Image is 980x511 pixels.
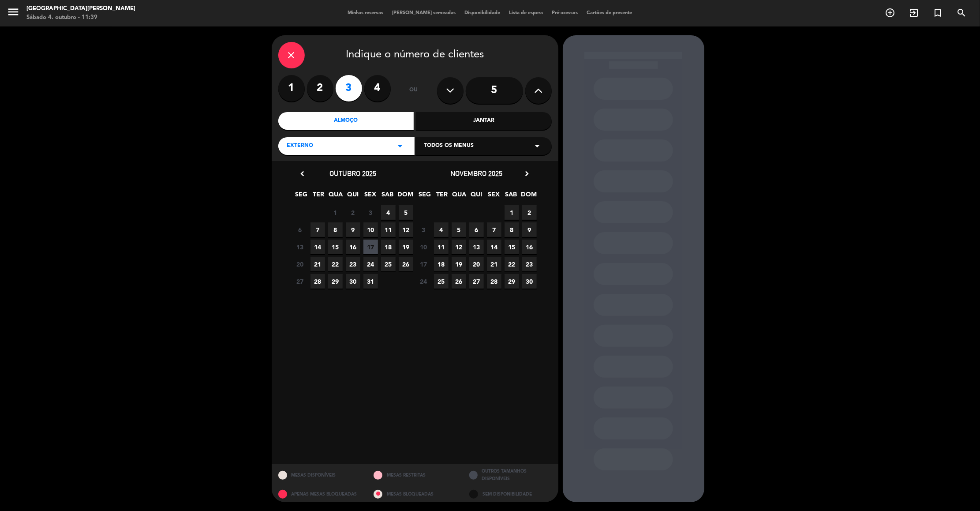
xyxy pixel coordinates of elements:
i: search [956,8,967,18]
span: 8 [505,222,519,237]
span: 10 [416,240,431,254]
i: menu [7,5,20,19]
span: 29 [328,274,343,289]
span: 15 [328,240,343,254]
i: arrow_drop_down [395,141,406,151]
span: SEG [418,189,432,204]
span: 1 [328,205,343,220]
div: Jantar [416,112,552,130]
span: 13 [469,240,484,254]
div: SEM DISPONIBILIDADE [463,486,558,502]
span: 3 [416,222,431,237]
i: chevron_left [298,169,307,178]
div: Almoço [278,112,414,130]
span: 14 [487,240,501,254]
span: SEX [486,189,501,204]
label: 4 [364,75,391,101]
span: 15 [505,240,519,254]
div: [GEOGRAPHIC_DATA][PERSON_NAME] [26,4,135,13]
span: 21 [487,257,501,271]
i: chevron_right [523,169,532,178]
span: Disponibilidade [460,11,505,15]
span: 27 [293,274,307,289]
span: Lista de espera [505,11,548,15]
i: add_circle_outline [885,8,895,18]
span: 14 [310,240,325,254]
span: 9 [522,222,537,237]
span: 10 [363,222,378,237]
span: 16 [346,240,360,254]
i: arrow_drop_down [532,141,543,151]
span: TER [311,189,326,204]
span: 12 [452,240,466,254]
div: APENAS MESAS BLOQUEADAS [272,486,367,502]
span: 9 [346,222,360,237]
span: 25 [381,257,396,271]
span: Cartões de presente [583,11,637,15]
span: 5 [452,222,466,237]
span: 11 [434,240,449,254]
span: 11 [381,222,396,237]
i: close [286,50,297,60]
span: 31 [363,274,378,289]
label: 3 [336,75,362,101]
span: QUI [469,189,484,204]
span: 8 [328,222,343,237]
i: exit_to_app [909,8,919,18]
span: SEG [294,189,309,204]
span: 4 [434,222,449,237]
span: 26 [399,257,413,271]
span: 6 [469,222,484,237]
span: 12 [399,222,413,237]
span: 24 [416,274,431,289]
div: Indique o número de clientes [278,42,552,68]
span: Todos os menus [424,142,474,150]
button: menu [7,5,20,22]
span: QUA [329,189,343,204]
span: SEX [363,189,378,204]
span: 6 [293,222,307,237]
div: MESAS BLOQUEADAS [367,486,463,502]
i: turned_in_not [932,8,943,18]
span: 21 [310,257,325,271]
span: DOM [397,189,412,204]
span: 25 [434,274,449,289]
div: MESAS RESTRITAS [367,464,463,486]
span: 2 [522,205,537,220]
span: SAB [504,189,518,204]
span: QUI [346,189,360,204]
span: 7 [487,222,501,237]
span: 20 [293,257,307,271]
span: 3 [363,205,378,220]
span: 17 [416,257,431,271]
span: 5 [399,205,413,220]
span: 30 [522,274,537,289]
span: 28 [310,274,325,289]
span: 28 [487,274,501,289]
span: 30 [346,274,360,289]
div: ou [400,75,428,106]
span: QUA [452,189,467,204]
span: 16 [522,240,537,254]
span: Externo [287,142,314,150]
span: 2 [346,205,360,220]
span: Minhas reservas [344,11,388,15]
span: DOM [521,189,535,204]
div: Sábado 4. outubro - 11:39 [26,13,135,22]
span: novembro 2025 [451,169,503,178]
span: 20 [469,257,484,271]
span: 19 [399,240,413,254]
span: 18 [381,240,396,254]
span: 13 [293,240,307,254]
span: 4 [381,205,396,220]
span: outubro 2025 [330,169,377,178]
span: 26 [452,274,466,289]
span: TER [435,189,449,204]
span: 27 [469,274,484,289]
span: 29 [505,274,519,289]
span: 24 [363,257,378,271]
span: 19 [452,257,466,271]
span: SAB [380,189,395,204]
div: MESAS DISPONÍVEIS [272,464,367,486]
span: 17 [363,240,378,254]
